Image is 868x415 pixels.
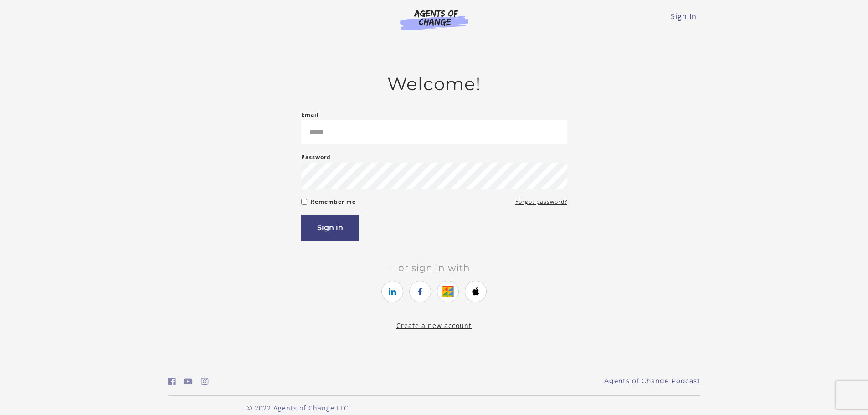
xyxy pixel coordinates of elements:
[604,376,700,386] a: Agents of Change Podcast
[168,375,176,388] a: https://www.facebook.com/groups/aswbtestprep (Open in a new window)
[184,375,193,388] a: https://www.youtube.com/c/AgentsofChangeTestPrepbyMeaganMitchell (Open in a new window)
[409,281,431,302] a: https://courses.thinkific.com/users/auth/facebook?ss%5Breferral%5D=&ss%5Buser_return_to%5D=&ss%5B...
[437,281,459,302] a: https://courses.thinkific.com/users/auth/google?ss%5Breferral%5D=&ss%5Buser_return_to%5D=&ss%5Bvi...
[201,375,209,388] a: https://www.instagram.com/agentsofchangeprep/ (Open in a new window)
[396,321,472,330] a: Create a new account
[311,196,356,207] label: Remember me
[168,377,176,386] i: https://www.facebook.com/groups/aswbtestprep (Open in a new window)
[515,196,567,207] a: Forgot password?
[301,152,331,163] label: Password
[301,73,567,95] h2: Welcome!
[465,281,487,302] a: https://courses.thinkific.com/users/auth/apple?ss%5Breferral%5D=&ss%5Buser_return_to%5D=&ss%5Bvis...
[301,215,359,241] button: Sign in
[184,377,193,386] i: https://www.youtube.com/c/AgentsofChangeTestPrepbyMeaganMitchell (Open in a new window)
[301,109,319,120] label: Email
[201,377,209,386] i: https://www.instagram.com/agentsofchangeprep/ (Open in a new window)
[168,403,427,413] p: © 2022 Agents of Change LLC
[671,11,697,21] a: Sign In
[390,9,478,30] img: Agents of Change Logo
[391,262,478,273] span: Or sign in with
[381,281,403,302] a: https://courses.thinkific.com/users/auth/linkedin?ss%5Breferral%5D=&ss%5Buser_return_to%5D=&ss%5B...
